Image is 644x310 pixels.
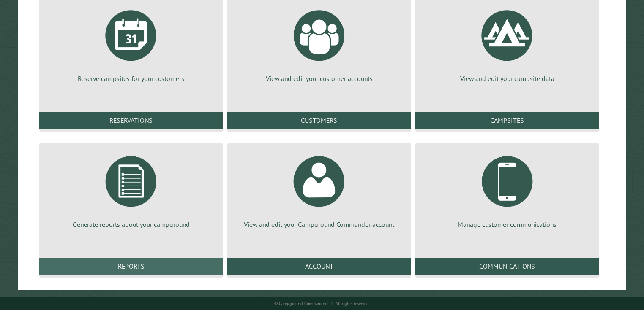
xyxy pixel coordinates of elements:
p: Generate reports about your campground [49,220,213,229]
a: Manage customer communications [426,150,589,229]
a: View and edit your campsite data [426,4,589,83]
p: View and edit your campsite data [426,74,589,83]
a: View and edit your Campground Commander account [237,150,401,229]
a: Reservations [39,112,223,129]
a: Communications [415,258,599,275]
a: Customers [227,112,411,129]
p: Manage customer communications [426,220,589,229]
a: Generate reports about your campground [49,150,213,229]
a: Reports [39,258,223,275]
a: Reserve campsites for your customers [49,4,213,83]
a: View and edit your customer accounts [237,4,401,83]
a: Account [227,258,411,275]
a: Campsites [415,112,599,129]
small: © Campground Commander LLC. All rights reserved. [274,301,370,306]
p: Reserve campsites for your customers [49,74,213,83]
p: View and edit your Campground Commander account [237,220,401,229]
p: View and edit your customer accounts [237,74,401,83]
